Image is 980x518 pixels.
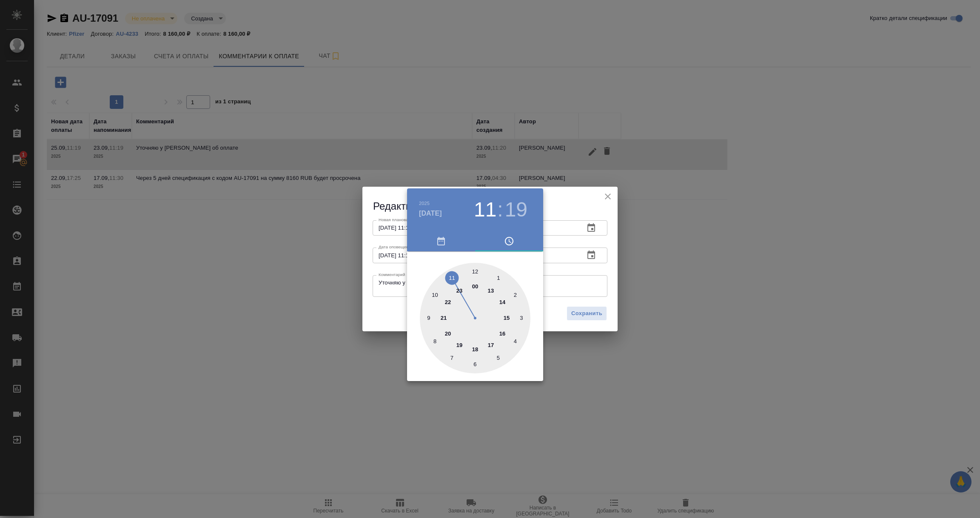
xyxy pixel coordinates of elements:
[497,198,503,222] h3: :
[419,201,430,206] button: 2025
[419,208,442,219] button: [DATE]
[505,198,527,222] button: 19
[474,198,496,222] button: 11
